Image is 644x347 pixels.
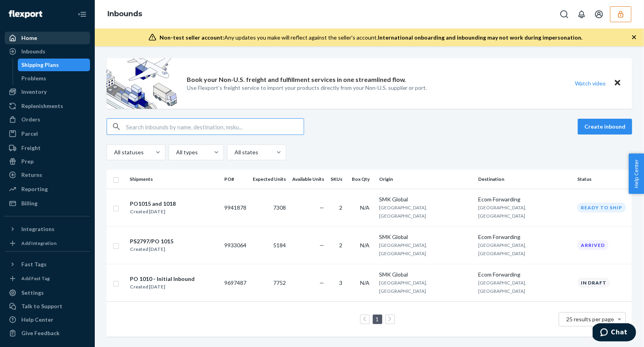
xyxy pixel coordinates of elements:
div: Inventory [21,88,47,96]
a: Add Integration [5,239,90,248]
a: Settings [5,286,90,299]
input: All states [234,148,235,156]
div: PS2797/PO 1015 [130,237,173,245]
div: SMK Global [379,195,472,203]
span: 25 results per page [567,316,614,322]
div: Add Integration [21,240,56,247]
th: SKUs [327,170,349,189]
div: Problems [22,74,47,82]
div: Ecom Forwarding [478,271,571,279]
span: International onboarding and inbounding may not work during impersonation. [378,34,582,41]
span: 7308 [273,204,286,211]
th: Shipments [126,170,221,189]
span: N/A [360,204,370,211]
button: Give Feedback [5,327,90,339]
iframe: Opens a widget where you can chat to one of our agents [593,323,636,343]
td: 9697487 [221,264,250,301]
a: Returns [5,169,90,181]
span: Non-test seller account: [160,34,224,41]
a: Parcel [5,127,90,140]
span: 2 [339,204,342,211]
span: [GEOGRAPHIC_DATA], [GEOGRAPHIC_DATA] [478,205,526,219]
th: Status [574,170,632,189]
span: [GEOGRAPHIC_DATA], [GEOGRAPHIC_DATA] [478,280,526,294]
a: Reporting [5,183,90,195]
div: Created [DATE] [130,283,195,291]
button: Close Navigation [74,6,90,22]
td: 9941878 [221,189,250,226]
th: Destination [475,170,574,189]
a: Inbounds [107,9,142,18]
input: All statuses [113,148,114,156]
div: Freight [21,144,41,152]
span: — [319,279,324,286]
div: SMK Global [379,271,472,279]
div: Talk to Support [21,302,62,310]
div: Help Center [21,316,53,324]
a: Inbounds [5,45,90,58]
span: [GEOGRAPHIC_DATA], [GEOGRAPHIC_DATA] [379,242,427,256]
span: [GEOGRAPHIC_DATA], [GEOGRAPHIC_DATA] [379,280,427,294]
div: Returns [21,171,42,179]
span: 2 [339,242,342,248]
span: 7752 [273,279,286,286]
a: Prep [5,155,90,168]
a: Inventory [5,85,90,98]
div: Created [DATE] [130,245,173,253]
div: Add Fast Tag [21,275,50,282]
button: Open notifications [574,6,590,22]
div: Give Feedback [21,329,60,337]
div: Inbounds [21,47,45,55]
a: Billing [5,197,90,210]
div: Prep [21,157,34,165]
div: Created [DATE] [130,208,176,216]
a: Orders [5,113,90,126]
div: Orders [21,116,40,123]
div: Ecom Forwarding [478,195,571,203]
span: 5184 [273,242,286,248]
button: Watch video [570,78,611,89]
div: Arrived [577,240,608,250]
th: Origin [376,170,475,189]
th: Expected Units [250,170,289,189]
a: Shipping Plans [18,59,90,71]
div: Billing [21,199,38,207]
div: Fast Tags [21,260,47,268]
button: Fast Tags [5,258,90,271]
a: Help Center [5,313,90,326]
div: Ecom Forwarding [478,233,571,241]
div: PO1015 and 1018 [130,200,176,208]
button: Open account menu [591,6,607,22]
div: Parcel [21,130,38,138]
button: Close [612,78,623,89]
div: Any updates you make will reflect against the seller's account. [160,34,582,42]
span: — [319,204,324,211]
div: Reporting [21,185,48,193]
button: Create inbound [578,119,632,135]
div: Ready to ship [577,203,626,212]
th: Box Qty [349,170,376,189]
span: 3 [339,279,342,286]
th: PO# [221,170,250,189]
span: N/A [360,242,370,248]
span: [GEOGRAPHIC_DATA], [GEOGRAPHIC_DATA] [379,205,427,219]
div: Replenishments [21,102,63,110]
a: Page 1 is your current page [374,316,381,322]
button: Open Search Box [556,6,572,22]
td: 9933064 [221,226,250,264]
div: Home [21,34,37,42]
div: SMK Global [379,233,472,241]
div: In draft [577,278,610,288]
ol: breadcrumbs [101,3,148,26]
div: Settings [21,289,44,297]
button: Integrations [5,223,90,235]
p: Use Flexport’s freight service to import your products directly from your Non-U.S. supplier or port. [187,84,427,92]
a: Freight [5,142,90,154]
img: Flexport logo [9,10,42,18]
div: Integrations [21,225,54,233]
th: Available Units [289,170,327,189]
span: — [319,242,324,248]
div: PO 1010 - Initial Inbound [130,275,195,283]
a: Add Fast Tag [5,274,90,283]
